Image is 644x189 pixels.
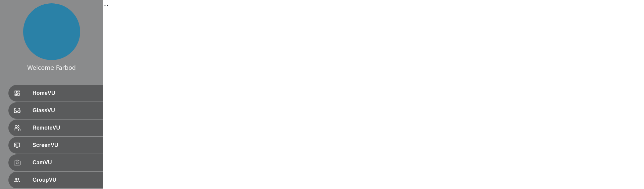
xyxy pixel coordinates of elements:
img: profile.png [23,3,80,60]
div: Welcome Farbod [27,63,76,72]
span: RemoteVU [33,124,98,132]
div: RemoteVU [8,120,103,136]
span: HomeVU [33,89,98,97]
span: GroupVU [33,176,98,184]
div: ScreenVU [8,137,103,154]
div: GlassVU [8,102,103,119]
span: ScreenVU [33,141,98,149]
div: CamVU [8,154,103,171]
div: GroupVU [8,172,103,188]
div: HomeVU [8,85,103,102]
span: CamVU [33,159,98,167]
span: GlassVU [33,107,98,115]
